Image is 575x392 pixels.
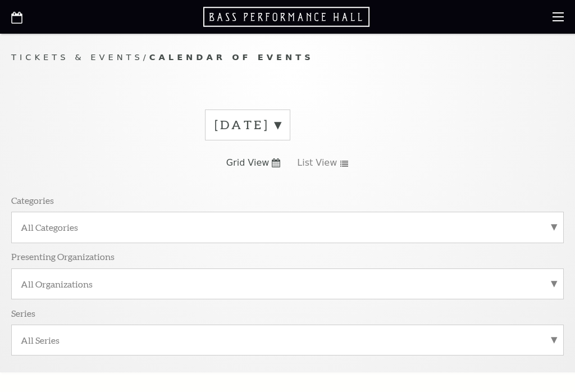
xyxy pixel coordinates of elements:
label: All Categories [21,221,554,233]
p: Categories [11,194,54,206]
p: Presenting Organizations [11,250,115,262]
span: Calendar of Events [149,52,314,62]
span: Tickets & Events [11,52,143,62]
span: Grid View [226,157,270,169]
span: List View [297,157,337,169]
label: All Organizations [21,278,554,290]
label: All Series [21,334,554,346]
label: [DATE] [215,116,281,134]
p: Series [11,307,35,319]
p: / [11,51,564,65]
